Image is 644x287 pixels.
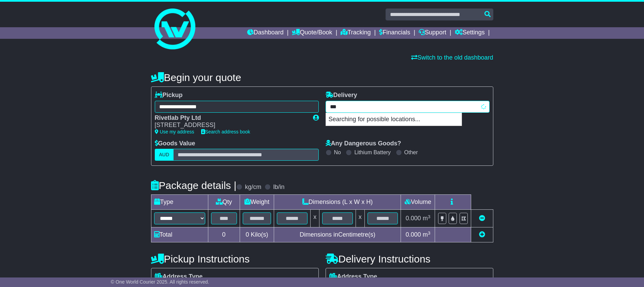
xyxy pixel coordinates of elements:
a: Use my address [155,129,194,134]
div: Rivetlab Pty Ltd [155,114,306,122]
td: Kilo(s) [240,227,274,242]
td: Dimensions (L x W x H) [274,195,401,210]
td: Qty [208,195,240,210]
h4: Delivery Instructions [326,253,493,265]
td: x [311,210,319,227]
a: Remove this item [479,215,485,222]
sup: 3 [428,214,431,219]
h4: Begin your quote [151,72,493,83]
a: Dashboard [247,27,284,39]
td: Total [151,227,208,242]
label: kg/cm [245,184,261,191]
label: Other [404,149,418,156]
a: Financials [379,27,410,39]
label: Delivery [326,92,357,99]
td: Volume [401,195,435,210]
label: Lithium Battery [354,149,391,156]
span: m [423,215,431,222]
a: Tracking [341,27,371,39]
h4: Pickup Instructions [151,253,319,265]
a: Quote/Book [292,27,332,39]
typeahead: Please provide city [326,101,490,113]
label: AUD [155,149,174,161]
span: m [423,231,431,238]
h4: Package details | [151,180,237,191]
td: Dimensions in Centimetre(s) [274,227,401,242]
a: Settings [455,27,485,39]
sup: 3 [428,230,431,236]
span: 0 [245,231,249,238]
label: Address Type [329,273,377,281]
span: © One World Courier 2025. All rights reserved. [111,279,209,285]
span: 0.000 [406,215,421,222]
label: lb/in [273,184,284,191]
span: 0.000 [406,231,421,238]
div: [STREET_ADDRESS] [155,122,306,129]
td: 0 [208,227,240,242]
a: Add new item [479,231,485,238]
td: Type [151,195,208,210]
td: Weight [240,195,274,210]
a: Search address book [201,129,250,134]
label: Address Type [155,273,203,281]
a: Switch to the old dashboard [411,54,493,61]
td: x [356,210,364,227]
label: Pickup [155,92,183,99]
a: Support [419,27,446,39]
p: Searching for possible locations... [326,113,462,126]
label: Any Dangerous Goods? [326,140,401,147]
label: No [334,149,341,156]
label: Goods Value [155,140,195,147]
